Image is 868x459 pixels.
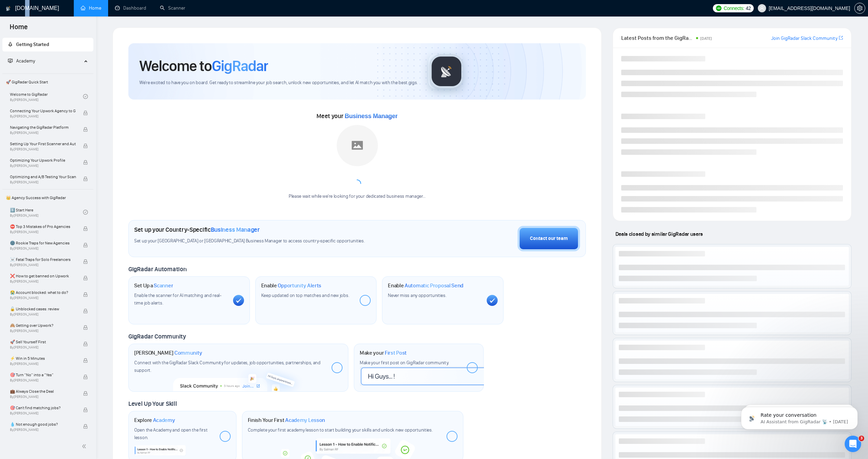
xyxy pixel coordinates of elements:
[10,404,76,411] span: 🎯 Can't find matching jobs?
[285,417,325,424] span: Academy Lesson
[388,282,463,289] h1: Enable
[83,276,88,280] span: lock
[10,411,76,415] span: By [PERSON_NAME]
[10,362,76,366] span: By [PERSON_NAME]
[746,4,751,12] span: 42
[83,292,88,297] span: lock
[10,246,76,251] span: By [PERSON_NAME]
[248,427,433,433] span: Complete your first academy lesson to start building your skills and unlock new opportunities.
[10,378,76,382] span: By [PERSON_NAME]
[83,391,88,396] span: lock
[261,292,349,298] span: Keep updated on top matches and new jobs.
[83,226,88,231] span: lock
[134,238,402,244] span: Set up your [GEOGRAPHIC_DATA] or [GEOGRAPHIC_DATA] Business Manager to access country-specific op...
[10,205,83,220] a: 1️⃣ Start HereBy[PERSON_NAME]
[134,427,208,440] span: Open the Academy and open the first lesson.
[10,131,76,135] span: By [PERSON_NAME]
[134,360,321,373] span: Connect with the GigRadar Slack Community for updates, job opportunities, partnerships, and support.
[134,226,260,233] h1: Set up your Country-Specific
[83,243,88,248] span: lock
[10,371,76,378] span: 🎯 Turn “No” into a “Yes”
[10,338,76,345] span: 🚀 Sell Yourself First
[10,312,76,317] span: By [PERSON_NAME]
[16,42,49,47] span: Getting Started
[160,5,185,11] a: searchScanner
[859,436,864,441] span: 3
[10,428,76,432] span: By [PERSON_NAME]
[360,349,407,356] h1: Make your
[83,259,88,264] span: lock
[10,296,76,300] span: By [PERSON_NAME]
[10,263,76,267] span: By [PERSON_NAME]
[248,417,325,424] h1: Finish Your First
[134,292,221,306] span: Enable the scanner for AI matching and real-time job alerts.
[10,345,76,349] span: By [PERSON_NAME]
[261,282,322,289] h1: Enable
[83,160,88,165] span: lock
[83,325,88,330] span: lock
[83,408,88,412] span: lock
[3,75,93,89] span: 🚀 GigRadar Quick Start
[8,42,13,47] span: rocket
[724,4,744,12] span: Connects:
[212,57,268,75] span: GigRadar
[10,173,76,180] span: Optimizing and A/B Testing Your Scanner for Better Results
[139,80,418,86] span: We're excited to have you on board. Get ready to streamline your job search, unlock new opportuni...
[10,89,83,104] a: Welcome to GigRadarBy[PERSON_NAME]
[716,5,721,11] img: upwork-logo.png
[839,35,843,41] a: export
[8,58,35,64] span: Academy
[10,395,76,399] span: By [PERSON_NAME]
[10,114,76,118] span: By [PERSON_NAME]
[10,355,76,362] span: ⚡ Win in 5 Minutes
[731,392,868,440] iframe: Intercom notifications message
[10,421,76,428] span: 💧 Not enough good jobs?
[316,112,397,120] span: Meet your
[4,22,33,36] span: Home
[388,292,446,298] span: Never miss any opportunities.
[128,400,177,408] span: Level Up Your Skill
[134,349,202,356] h1: [PERSON_NAME]
[278,282,321,289] span: Opportunity Alerts
[6,3,11,14] img: logo
[530,235,568,242] div: Contact our team
[139,57,268,75] h1: Welcome to
[10,256,76,263] span: ☠️ Fatal Traps for Solo Freelancers
[83,94,88,99] span: check-circle
[8,58,13,63] span: fund-projection-screen
[10,230,76,234] span: By [PERSON_NAME]
[16,58,35,64] span: Academy
[10,124,76,131] span: Navigating the GigRadar Platform
[134,282,173,289] h1: Set Up a
[771,35,837,42] a: Join GigRadar Slack Community
[128,265,186,273] span: GigRadar Automation
[337,125,378,166] img: placeholder.png
[10,157,76,164] span: Optimizing Your Upwork Profile
[352,179,361,188] span: loading
[845,436,861,452] iframe: Intercom live chat
[10,329,76,333] span: By [PERSON_NAME]
[153,417,175,424] span: Academy
[83,309,88,313] span: lock
[854,3,865,14] button: setting
[82,443,89,450] span: double-left
[10,388,76,395] span: 💼 Always Close the Deal
[385,349,407,356] span: First Post
[700,36,712,41] span: [DATE]
[10,140,76,147] span: Setting Up Your First Scanner and Auto-Bidder
[83,342,88,346] span: lock
[83,358,88,363] span: lock
[10,240,76,246] span: 🌚 Rookie Traps for New Agencies
[854,5,865,11] a: setting
[285,193,430,200] div: Please wait while we're looking for your dedicated business manager...
[83,424,88,429] span: lock
[83,375,88,379] span: lock
[613,228,706,240] span: Deals closed by similar GigRadar users
[83,176,88,181] span: lock
[10,147,76,151] span: By [PERSON_NAME]
[10,306,76,312] span: 🔓 Unblocked cases: review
